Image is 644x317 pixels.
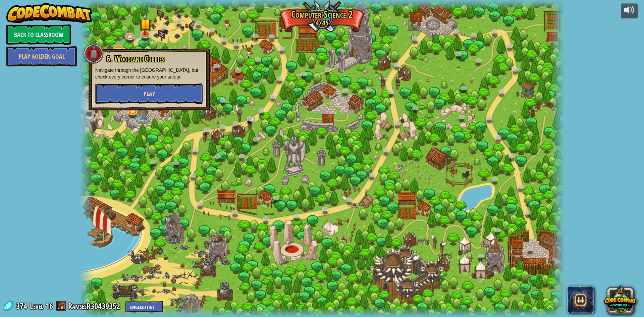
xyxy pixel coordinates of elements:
span: 16 [46,301,53,311]
button: Adjust volume [621,3,638,19]
button: Play [95,84,203,104]
img: CodeCombat - Learn how to code by playing a game [6,3,92,23]
p: Navigate through the [GEOGRAPHIC_DATA], but check every corner to ensure your safety. [95,67,203,80]
span: Level [30,301,43,312]
span: Play [144,90,155,98]
a: Play Golden Goal [6,46,77,66]
span: 374 [16,301,29,311]
img: level-banner-started.png [139,12,152,35]
a: RamsesR30439352 [68,301,122,311]
span: 6. Woodland Cubbies [106,53,164,64]
a: Back to Classroom [6,24,71,45]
